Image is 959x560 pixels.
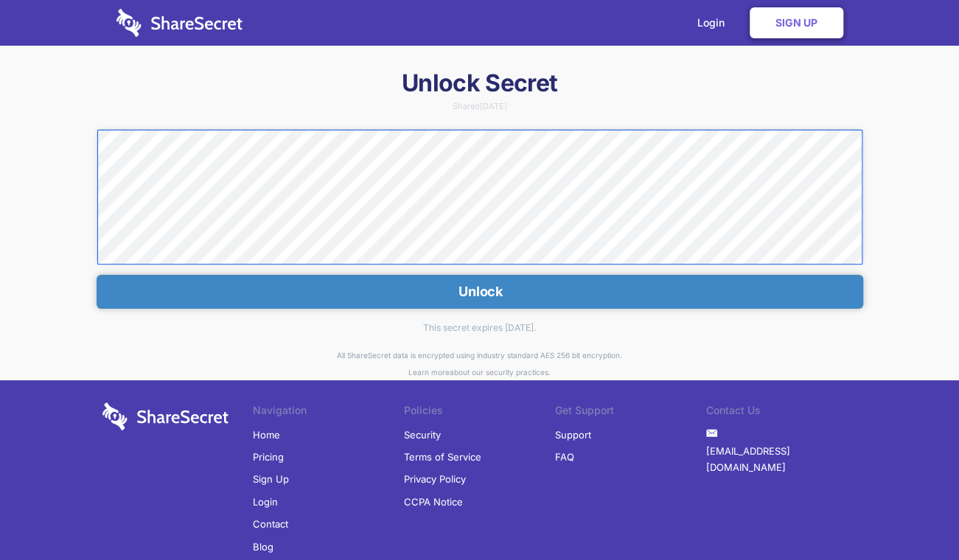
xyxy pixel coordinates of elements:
[253,491,278,513] a: Login
[555,402,706,423] li: Get Support
[97,68,863,99] h1: Unlock Secret
[253,468,289,490] a: Sign Up
[750,7,843,38] a: Sign Up
[706,402,857,423] li: Contact Us
[404,468,466,490] a: Privacy Policy
[555,424,591,446] a: Support
[404,402,555,423] li: Policies
[253,446,284,468] a: Pricing
[404,424,441,446] a: Security
[555,446,574,468] a: FAQ
[102,402,229,430] img: logo-wordmark-white-trans-d4663122ce5f474addd5e946df7df03e33cb6a1c49d2221995e7729f52c070b2.svg
[253,536,273,558] a: Blog
[116,9,243,37] img: logo-wordmark-white-trans-d4663122ce5f474addd5e946df7df03e33cb6a1c49d2221995e7729f52c070b2.svg
[404,491,463,513] a: CCPA Notice
[97,275,863,309] button: Unlock
[97,309,863,347] div: This secret expires [DATE].
[885,486,941,542] iframe: Drift Widget Chat Controller
[253,424,280,446] a: Home
[97,347,863,380] div: All ShareSecret data is encrypted using industry standard AES 256 bit encryption. about our secur...
[404,446,481,468] a: Terms of Service
[408,368,450,377] a: Learn more
[253,402,404,423] li: Navigation
[706,440,857,479] a: [EMAIL_ADDRESS][DOMAIN_NAME]
[253,513,288,535] a: Contact
[97,102,863,111] div: Shared [DATE]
